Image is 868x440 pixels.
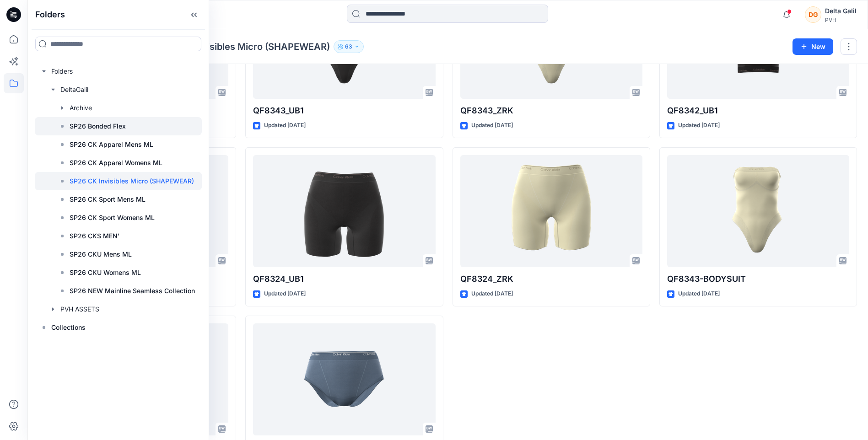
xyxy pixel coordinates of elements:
p: SP26 CK Invisibles Micro (SHAPEWEAR) [70,176,194,187]
p: Updated [DATE] [264,289,306,299]
div: PVH [825,16,857,23]
button: 63 [334,40,364,53]
div: DG [805,6,821,23]
p: SP26 NEW Mainline Seamless Collection [70,285,195,296]
p: SP26 CK Invisibles Micro (SHAPEWEAR) [152,40,330,53]
p: SP26 CK Apparel Mens ML [70,139,153,150]
p: Updated [DATE] [264,121,306,130]
p: Updated [DATE] [678,289,720,299]
a: QF8324_ZRK [460,155,642,267]
button: New [793,38,833,55]
a: QF8282_44J [253,323,435,435]
div: Delta Galil [825,5,857,16]
p: Updated [DATE] [678,121,720,130]
p: QF8324_ZRK [460,273,642,285]
a: QF8324_UB1 [253,155,435,267]
p: SP26 Bonded Flex [70,121,126,132]
p: SP26 CKU Womens ML [70,267,141,278]
p: QF8343_UB1 [253,104,435,117]
p: SP26 CK Sport Womens ML [70,212,155,223]
p: QF8343-BODYSUIT [667,273,849,285]
a: QF8343-BODYSUIT [667,155,849,267]
p: QF8324_UB1 [253,273,435,285]
p: 63 [345,42,352,52]
p: Updated [DATE] [471,289,513,299]
p: SP26 CKU Mens ML [70,249,132,260]
p: SP26 CKS MEN' [70,231,119,241]
p: QF8342_UB1 [667,104,849,117]
p: Updated [DATE] [471,121,513,130]
p: SP26 CK Apparel Womens ML [70,157,162,168]
p: SP26 CK Sport Mens ML [70,194,146,205]
p: QF8343_ZRK [460,104,642,117]
p: Collections [51,322,86,333]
